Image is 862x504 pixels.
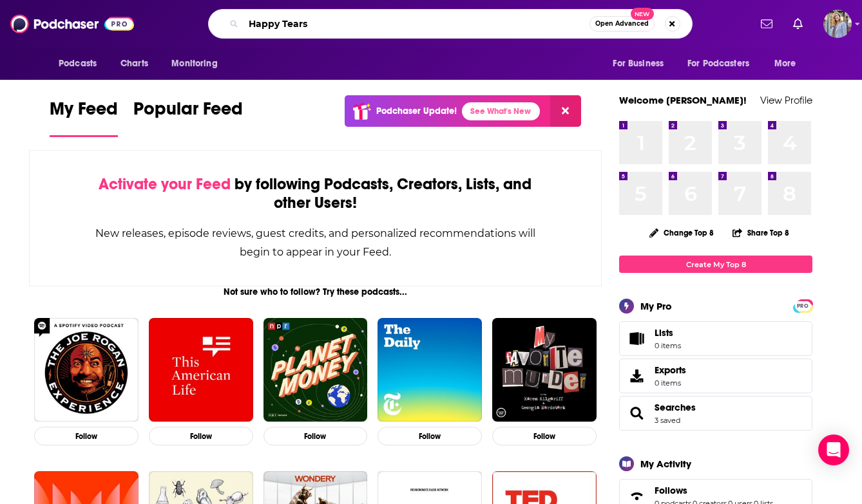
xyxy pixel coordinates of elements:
span: PRO [795,301,810,311]
a: Exports [619,359,812,393]
button: open menu [162,51,234,76]
a: View Profile [760,94,812,106]
span: Exports [655,364,686,376]
a: Popular Feed [133,98,243,137]
a: Welcome [PERSON_NAME]! [619,94,747,106]
button: Follow [263,427,368,445]
a: See What's New [462,102,540,120]
span: Lists [655,327,673,339]
a: Show notifications dropdown [756,13,778,35]
img: My Favorite Murder with Karen Kilgariff and Georgia Hardstark [492,318,597,422]
span: For Podcasters [687,55,749,73]
span: For Business [613,55,664,73]
span: Lists [624,330,649,348]
div: Search podcasts, credits, & more... [208,9,693,39]
span: 0 items [655,378,686,387]
img: The Daily [378,318,482,422]
span: Lists [655,327,681,339]
div: by following Podcasts, Creators, Lists, and other Users! [94,175,537,212]
button: Show profile menu [823,10,852,38]
img: The Joe Rogan Experience [34,318,139,422]
img: Podchaser - Follow, Share and Rate Podcasts [10,12,134,36]
div: Open Intercom Messenger [818,434,849,465]
button: Open AdvancedNew [589,16,655,32]
img: This American Life [149,318,253,422]
div: Not sure who to follow? Try these podcasts... [29,286,602,297]
button: open menu [765,51,812,76]
a: My Feed [50,98,118,137]
a: Lists [619,321,812,356]
span: Open Advanced [595,21,649,27]
div: My Pro [640,300,672,312]
span: Activate your Feed [99,174,231,194]
p: Podchaser Update! [376,106,457,117]
a: 3 saved [655,416,680,425]
a: Follows [655,485,773,496]
button: Follow [149,427,253,445]
div: My Activity [640,458,691,470]
span: My Feed [50,98,118,127]
span: Monitoring [171,55,217,73]
img: Planet Money [263,318,368,422]
span: Popular Feed [133,98,243,127]
button: Follow [34,427,139,445]
button: Follow [492,427,597,445]
span: Charts [120,55,148,73]
a: Show notifications dropdown [788,13,808,35]
a: Charts [112,51,156,76]
button: open menu [50,51,113,76]
a: Searches [655,402,696,413]
button: open menu [679,51,768,76]
span: More [774,55,796,73]
span: 0 items [655,341,681,350]
span: Podcasts [59,55,97,73]
a: PRO [795,301,810,310]
button: open menu [604,51,680,76]
span: Exports [624,367,649,385]
button: Change Top 8 [642,225,722,241]
span: Follows [655,485,687,496]
a: Searches [624,404,649,422]
a: Create My Top 8 [619,256,812,273]
span: Logged in as JFMuntsinger [823,10,852,38]
span: New [631,8,654,20]
img: User Profile [823,10,852,38]
button: Share Top 8 [732,220,790,245]
span: Searches [619,396,812,431]
button: Follow [378,427,482,445]
input: Search podcasts, credits, & more... [244,14,589,34]
div: New releases, episode reviews, guest credits, and personalized recommendations will begin to appe... [94,224,537,261]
